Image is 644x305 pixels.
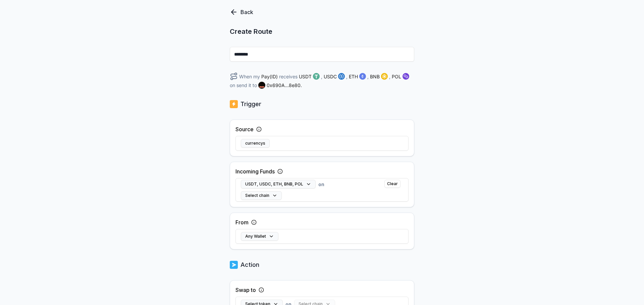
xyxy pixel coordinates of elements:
[241,180,316,188] button: USDT, USDC, ETH, BNB, POL
[235,125,254,133] label: Source
[321,73,322,80] span: ,
[367,73,369,80] span: ,
[370,73,380,80] span: BNB
[338,73,345,80] img: logo
[318,181,324,188] span: on
[381,73,388,80] img: logo
[359,73,366,80] img: logo
[346,73,347,80] span: ,
[349,73,358,80] span: ETH
[402,73,409,80] img: logo
[241,139,270,148] button: currencys
[241,191,282,200] button: Select chain
[299,73,312,80] span: USDT
[240,99,261,109] p: Trigger
[235,286,256,294] label: Swap to
[240,8,253,16] p: Back
[241,232,278,241] button: Any Wallet
[392,73,401,80] span: POL
[267,82,302,89] span: 0x690A...8e80 .
[261,73,278,80] span: Pay(ID)
[240,260,259,270] p: Action
[235,218,249,226] label: From
[384,180,400,188] button: Clear
[230,260,238,270] img: logo
[324,73,337,80] span: USDC
[313,73,320,80] img: logo
[389,73,390,80] span: ,
[230,27,414,36] p: Create Route
[230,99,238,109] img: logo
[235,167,275,175] label: Incoming Funds
[230,72,414,89] div: When my receives on send it to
